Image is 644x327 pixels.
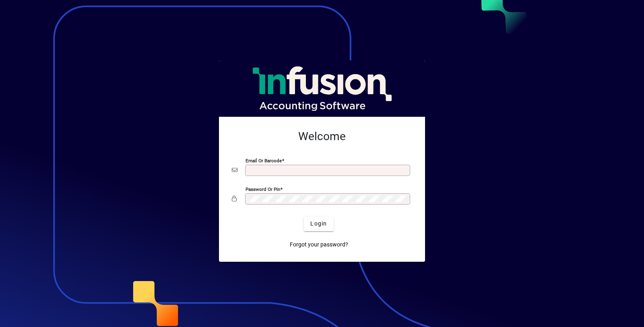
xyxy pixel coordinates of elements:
a: Forgot your password? [287,238,351,252]
h2: Welcome [232,130,412,143]
span: Login [310,219,327,228]
mat-label: Email or Barcode [246,157,282,163]
span: Forgot your password? [290,240,348,249]
button: Login [304,217,333,231]
mat-label: Password or Pin [246,186,280,192]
